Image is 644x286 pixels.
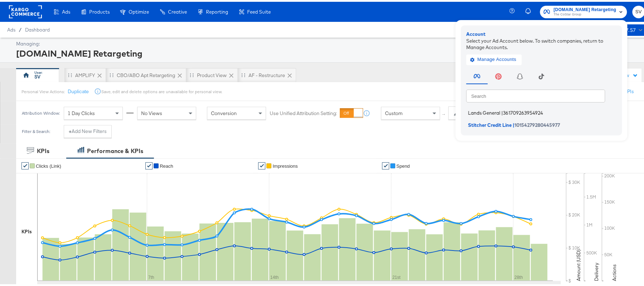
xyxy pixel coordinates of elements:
[190,71,194,75] div: Drag to reorder tab
[129,7,149,13] span: Optimize
[89,7,110,13] span: Products
[206,7,228,13] span: Reporting
[441,111,448,114] span: ↑
[503,108,543,114] span: 361709263954924
[37,145,49,153] div: KPIs
[101,87,222,93] div: Save, edit and delete options are unavailable for personal view.
[249,70,285,77] div: AF - Restructure
[515,120,560,126] span: 10154279280445977
[554,10,616,16] span: The CoStar Group
[21,109,60,114] div: Attribution Window:
[145,161,153,168] a: ✔
[141,108,162,115] span: No Views
[75,70,95,77] div: AMPLIFY
[21,227,32,233] div: KPIs
[468,108,500,114] span: Lands General
[468,120,512,126] span: Stitcher Credit Line
[36,162,61,167] span: Clicks (Link)
[211,108,237,115] span: Conversion
[21,127,51,132] div: Filter & Search:
[466,29,617,36] div: Account
[62,7,70,13] span: Ads
[513,120,515,126] span: |
[382,161,389,168] a: ✔
[110,71,114,75] div: Drag to reorder tab
[197,70,227,77] div: Product View
[472,54,516,62] span: Manage Accounts
[273,162,298,167] span: Impressions
[64,123,112,136] button: +Add New Filters
[68,86,89,93] button: Duplicate
[241,71,245,75] div: Drag to reorder tab
[247,7,271,13] span: Feed Suite
[16,39,643,46] div: Managing:
[270,108,337,115] label: Use Unified Attribution Setting:
[25,25,50,31] a: Dashboard
[258,161,265,168] a: ✔
[117,70,175,77] div: CBO/ABO Apt Retargeting
[593,261,600,279] text: Delivery
[554,4,616,12] span: [DOMAIN_NAME] Retargeting
[68,71,72,75] div: Drag to reorder tab
[7,25,15,31] span: Ads
[466,52,522,63] button: Manage Accounts
[540,4,627,16] button: [DOMAIN_NAME] RetargetingThe CoStar Group
[21,87,65,93] div: Personal View Actions:
[69,126,72,133] strong: +
[16,46,643,58] div: [DOMAIN_NAME] Retargeting
[501,108,503,114] span: |
[15,25,25,31] span: /
[168,7,187,13] span: Creative
[21,161,29,168] a: ✔
[611,262,618,279] text: Actions
[160,162,173,167] span: Reach
[68,108,95,115] span: 1 Day Clicks
[34,72,40,78] div: SV
[385,108,403,115] span: Custom
[87,145,143,153] div: Performance & KPIs
[397,162,410,167] span: Spend
[635,6,642,14] span: SV
[466,35,617,49] div: Select your Ad Account below. To switch companies, return to Manage Accounts.
[576,248,582,279] text: Amount (USD)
